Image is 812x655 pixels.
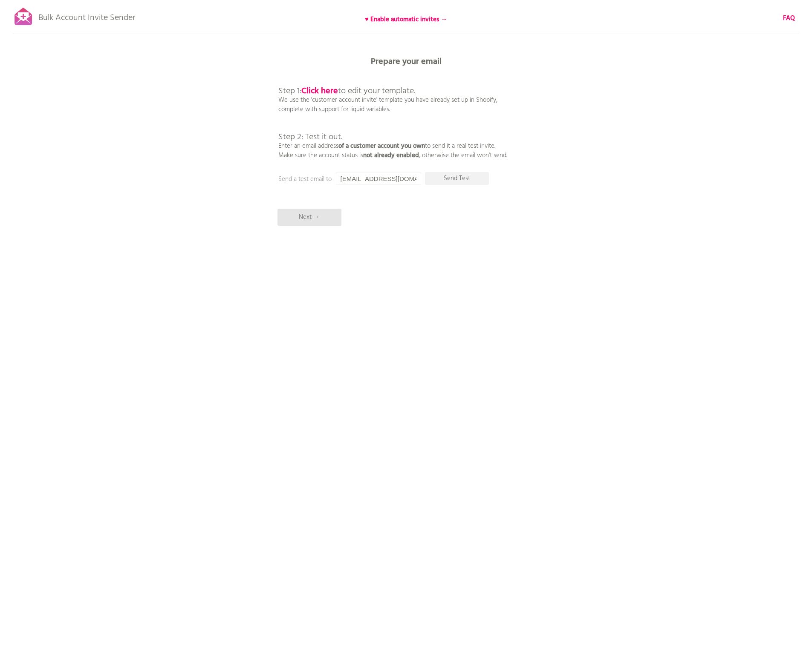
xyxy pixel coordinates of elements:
p: Send Test [425,172,489,185]
p: Next → [277,209,341,226]
p: Send a test email to [278,175,449,184]
p: We use the 'customer account invite' template you have already set up in Shopify, complete with s... [278,68,507,160]
b: not already enabled [363,150,419,161]
span: Step 1: to edit your template. [278,84,415,98]
b: Prepare your email [371,55,442,69]
b: ♥ Enable automatic invites → [365,14,447,25]
span: Step 2: Test it out. [278,130,342,144]
p: Bulk Account Invite Sender [38,5,135,26]
b: of a customer account you own [338,141,425,151]
b: FAQ [783,13,795,23]
a: FAQ [783,14,795,23]
a: Click here [301,84,338,98]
